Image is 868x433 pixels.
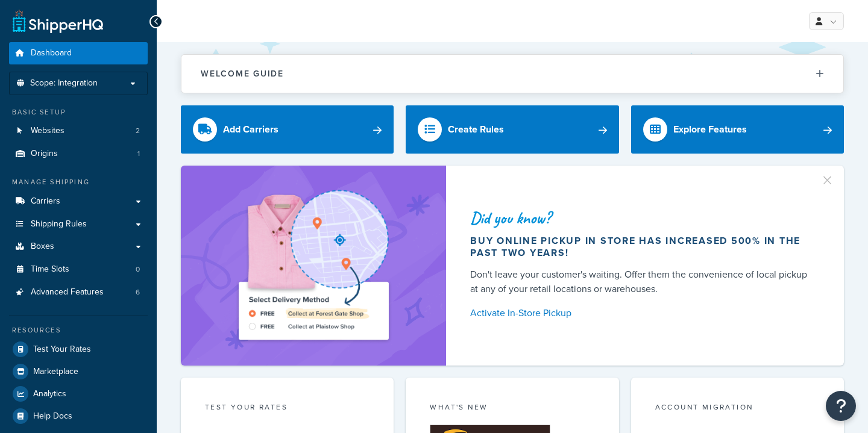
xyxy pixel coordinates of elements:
[470,305,815,322] a: Activate In-Store Pickup
[448,121,504,138] div: Create Rules
[9,213,148,235] a: Shipping Rules
[31,48,72,58] span: Dashboard
[9,177,148,187] div: Manage Shipping
[33,367,78,377] span: Marketplace
[136,287,140,297] span: 6
[470,210,815,226] div: Did you know?
[9,143,148,165] a: Origins1
[430,402,594,416] div: What's New
[9,143,148,165] li: Origins
[201,69,284,78] h2: Welcome Guide
[31,219,87,229] span: Shipping Rules
[826,391,856,421] button: Open Resource Center
[31,287,104,297] span: Advanced Features
[137,149,140,159] span: 1
[31,149,58,159] span: Origins
[470,267,815,296] div: Don't leave your customer's waiting. Offer them the convenience of local pickup at any of your re...
[9,281,148,304] a: Advanced Features6
[470,235,815,259] div: Buy online pickup in store has increased 500% in the past two years!
[181,55,843,93] button: Welcome Guide
[9,107,148,117] div: Basic Setup
[9,190,148,213] a: Carriers
[31,126,64,136] span: Websites
[30,78,98,89] span: Scope: Integration
[9,258,148,281] a: Time Slots0
[9,383,148,405] a: Analytics
[673,121,747,138] div: Explore Features
[31,264,69,275] span: Time Slots
[9,338,148,360] a: Test Your Rates
[9,361,148,382] a: Marketplace
[31,241,54,252] span: Boxes
[655,402,820,416] div: Account Migration
[136,264,140,275] span: 0
[33,344,91,355] span: Test Your Rates
[33,411,72,422] span: Help Docs
[33,389,66,399] span: Analytics
[9,235,148,258] a: Boxes
[31,196,60,207] span: Carriers
[9,281,148,304] li: Advanced Features
[9,405,148,427] a: Help Docs
[406,105,618,154] a: Create Rules
[631,105,844,154] a: Explore Features
[181,105,394,154] a: Add Carriers
[204,184,423,347] img: ad-shirt-map-b0359fc47e01cab431d101c4b569394f6a03f54285957d908178d52f29eb9668.png
[9,258,148,281] li: Time Slots
[9,42,148,64] a: Dashboard
[205,402,370,416] div: Test your rates
[9,325,148,335] div: Resources
[9,120,148,142] li: Websites
[223,121,278,138] div: Add Carriers
[136,126,140,136] span: 2
[9,120,148,142] a: Websites2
